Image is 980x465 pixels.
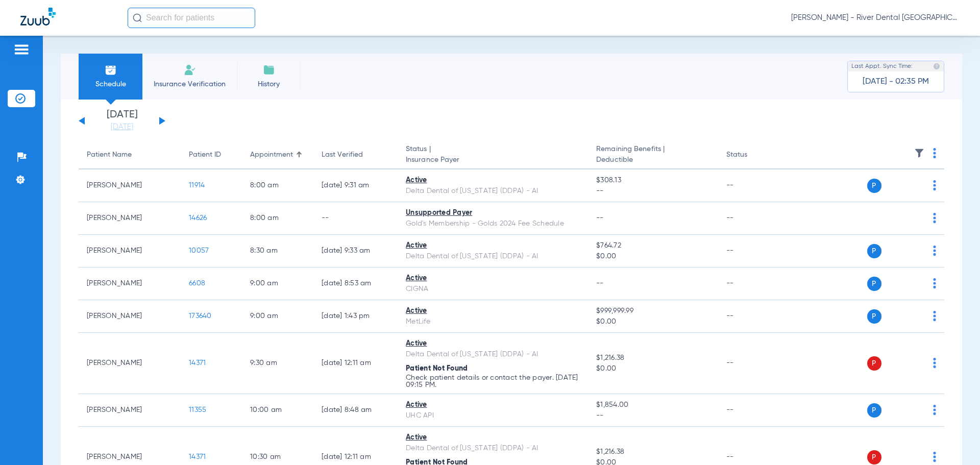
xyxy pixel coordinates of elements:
img: x.svg [910,358,920,368]
img: group-dot-blue.svg [933,358,936,368]
td: 8:00 AM [242,169,313,202]
td: -- [718,202,787,235]
td: 9:30 AM [242,333,313,394]
img: group-dot-blue.svg [933,148,936,158]
th: Status [718,141,787,169]
img: x.svg [910,180,920,190]
span: Schedule [86,79,135,89]
div: Delta Dental of [US_STATE] (DDPA) - AI [406,251,580,262]
span: P [867,179,881,193]
div: Delta Dental of [US_STATE] (DDPA) - AI [406,186,580,197]
td: -- [718,333,787,394]
span: 10057 [189,247,209,254]
div: Patient ID [189,150,234,160]
div: Patient Name [87,150,132,160]
td: [DATE] 1:43 PM [313,300,398,333]
div: Active [406,400,580,410]
img: x.svg [910,311,920,321]
img: Zuub Logo [20,8,56,26]
span: -- [596,410,709,421]
span: P [867,356,881,371]
td: [DATE] 12:11 AM [313,333,398,394]
img: group-dot-blue.svg [933,452,936,462]
span: $0.00 [596,363,709,374]
div: Last Verified [322,150,363,160]
span: $764.72 [596,240,709,251]
span: $1,216.38 [596,447,709,457]
span: P [867,244,881,258]
th: Remaining Benefits | [588,141,718,169]
img: group-dot-blue.svg [933,278,936,288]
td: [PERSON_NAME] [79,202,181,235]
img: x.svg [910,278,920,288]
span: [DATE] - 02:35 PM [863,77,929,87]
img: hamburger-icon [13,43,30,56]
p: Check patient details or contact the payer. [DATE] 09:15 PM. [406,374,580,388]
span: 11355 [189,406,206,413]
td: [PERSON_NAME] [79,394,181,427]
img: History [263,64,275,76]
img: Manual Insurance Verification [184,64,196,76]
div: Active [406,240,580,251]
span: $0.00 [596,251,709,262]
div: CIGNA [406,284,580,295]
span: $0.00 [596,316,709,327]
span: 14371 [189,453,206,460]
td: 9:00 AM [242,267,313,300]
span: 14371 [189,359,206,366]
th: Status | [398,141,588,169]
span: 173640 [189,312,212,320]
span: $308.13 [596,175,709,186]
span: -- [596,186,709,197]
span: Insurance Payer [406,155,580,165]
div: Active [406,273,580,284]
img: group-dot-blue.svg [933,246,936,256]
td: 10:00 AM [242,394,313,427]
div: Delta Dental of [US_STATE] (DDPA) - AI [406,443,580,454]
img: Search Icon [133,13,142,22]
td: [PERSON_NAME] [79,333,181,394]
span: P [867,309,881,324]
td: -- [718,169,787,202]
div: Appointment [250,150,305,160]
span: P [867,403,881,418]
img: x.svg [910,452,920,462]
td: 8:00 AM [242,202,313,235]
img: filter.svg [914,148,924,158]
img: last sync help info [933,63,940,70]
td: -- [718,300,787,333]
span: History [244,79,293,89]
td: -- [718,394,787,427]
span: Insurance Verification [150,79,229,89]
img: x.svg [910,246,920,256]
span: -- [596,280,604,287]
div: Last Verified [322,150,389,160]
div: UHC API [406,410,580,421]
span: Patient Not Found [406,365,468,372]
td: [PERSON_NAME] [79,300,181,333]
span: P [867,450,881,464]
span: Deductible [596,155,709,165]
span: 6608 [189,280,205,287]
li: [DATE] [91,110,153,132]
td: [DATE] 8:53 AM [313,267,398,300]
div: Appointment [250,150,293,160]
td: [PERSON_NAME] [79,169,181,202]
span: [PERSON_NAME] - River Dental [GEOGRAPHIC_DATA] [791,13,960,23]
td: -- [718,235,787,267]
td: [PERSON_NAME] [79,267,181,300]
span: -- [596,214,604,222]
td: -- [313,202,398,235]
span: Last Appt. Sync Time: [851,61,913,71]
div: Patient Name [87,150,173,160]
div: Active [406,306,580,316]
span: $1,854.00 [596,400,709,410]
td: [DATE] 9:33 AM [313,235,398,267]
div: Active [406,338,580,349]
td: 9:00 AM [242,300,313,333]
div: Gold's Membership - Golds 2024 Fee Schedule [406,218,580,229]
img: group-dot-blue.svg [933,213,936,223]
div: Delta Dental of [US_STATE] (DDPA) - AI [406,349,580,360]
img: group-dot-blue.svg [933,405,936,415]
div: Active [406,175,580,186]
